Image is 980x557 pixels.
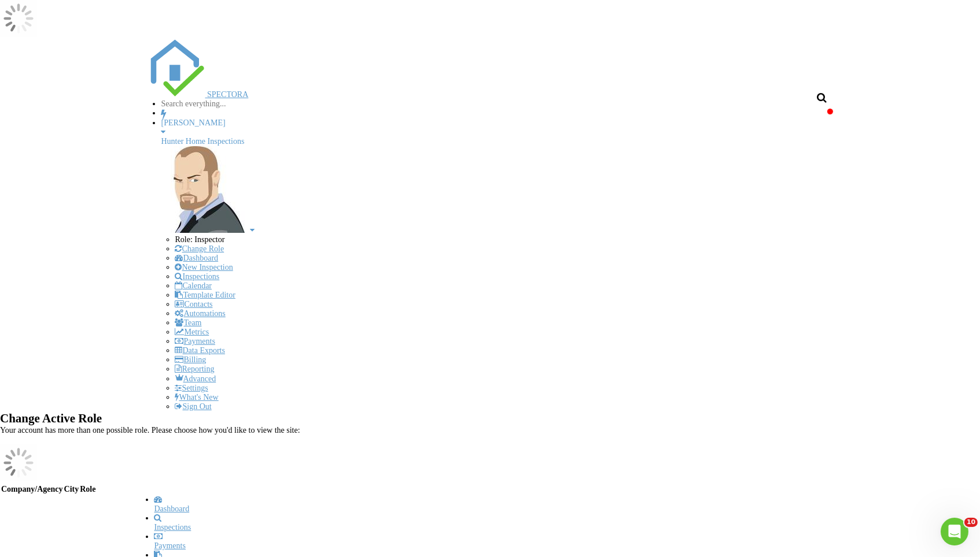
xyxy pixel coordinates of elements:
[175,235,225,244] span: Role: Inspector
[941,518,968,545] iframe: Intercom live chat
[148,39,205,97] img: The Best Home Inspection Software - Spectora
[175,337,215,346] a: Payments
[80,485,95,494] th: Role
[175,402,212,411] a: Sign Out
[154,532,840,551] a: Payments
[175,318,202,327] a: Team
[175,328,209,336] a: Metrics
[161,146,248,233] img: profilepic.jpg
[175,374,216,383] a: Advanced
[175,254,219,262] a: Dashboard
[175,365,215,373] a: Reporting
[175,355,207,364] a: Billing
[154,504,840,514] div: Dashboard
[175,309,226,318] a: Automations
[161,99,259,109] input: Search everything...
[154,514,840,532] a: Inspections
[175,384,208,392] a: Settings
[175,263,233,272] a: New Inspection
[154,541,840,551] div: Payments
[148,90,249,99] a: SPECTORA
[175,346,225,355] a: Data Exports
[154,495,840,514] a: Dashboard
[161,137,833,146] div: Hunter Home Inspections
[175,272,220,281] a: Inspections
[207,90,248,99] span: SPECTORA
[175,393,219,402] a: What's New
[1,485,63,494] th: Company/Agency
[175,281,212,290] a: Calendar
[154,523,840,532] div: Inspections
[175,291,235,299] a: Template Editor
[964,518,978,527] span: 10
[64,485,79,494] th: City
[175,300,213,309] a: Contacts
[161,118,833,128] div: [PERSON_NAME]
[175,244,224,253] a: Change Role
